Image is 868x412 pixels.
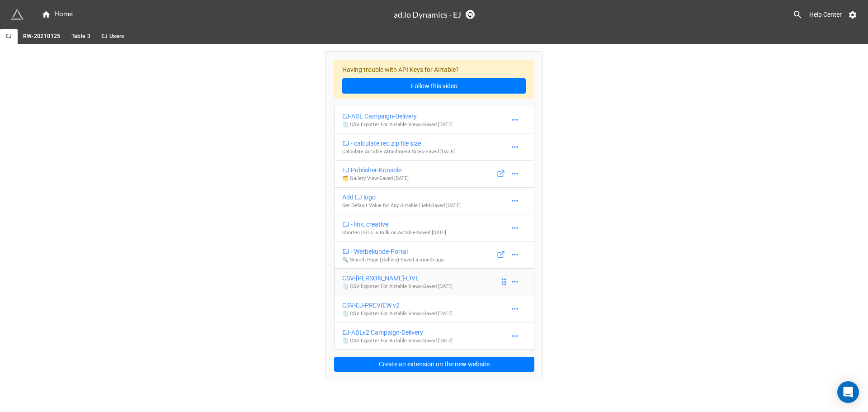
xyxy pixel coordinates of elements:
[342,138,455,148] div: EJ - calculate rec.zip file size
[42,9,73,20] div: Home
[342,78,526,94] a: Follow this video
[342,192,461,202] div: Add EJ logo
[71,32,90,41] span: Table 3
[837,381,859,403] div: Open Intercom Messenger
[342,165,409,175] div: EJ Publisher-Konsole
[5,32,12,41] span: EJ
[342,121,453,128] p: 🗒️ CSV Exporter For Airtable Views - Saved [DATE]
[342,219,446,229] div: EJ - link_creative
[334,160,534,188] a: EJ Publisher-Konsole🗂️ Gallery View-Saved [DATE]
[342,337,453,345] p: 🗒️ CSV Exporter For Airtable Views - Saved [DATE]
[334,60,534,99] div: Having trouble with API Keys for Airtable?
[342,111,453,121] div: EJ-ADL Campaign-Delivery
[342,246,443,256] div: EJ - Werbekunde-Portal
[334,133,534,161] a: EJ - calculate rec.zip file sizeCalculate Airtable Attachment Sizes-Saved [DATE]
[342,229,446,237] p: Shorten URLs in Bulk on Airtable - Saved [DATE]
[334,241,534,269] a: EJ - Werbekunde-Portal🔍 Search Page (Gallery)-Saved a month ago
[101,32,124,41] span: EJ Users
[11,8,24,21] img: miniextensions-icon.73ae0678.png
[466,10,475,19] a: Sync Base Structure
[23,32,61,41] span: RW-20210125
[342,202,461,209] p: Set Default Value for Any Airtable Field - Saved [DATE]
[334,214,534,242] a: EJ - link_creativeShorten URLs in Bulk on Airtable-Saved [DATE]
[334,322,534,350] a: EJ-ADLv2 Campaign-Delivery🗒️ CSV Exporter For Airtable Views-Saved [DATE]
[36,9,78,20] a: Home
[334,268,534,296] a: CSV-[PERSON_NAME]-LIVE🗒️ CSV Exporter For Airtable Views-Saved [DATE]
[342,148,455,156] p: Calculate Airtable Attachment Sizes - Saved [DATE]
[342,327,453,337] div: EJ-ADLv2 Campaign-Delivery
[342,310,453,317] p: 🗒️ CSV Exporter For Airtable Views - Saved [DATE]
[342,273,453,283] div: CSV-[PERSON_NAME]-LIVE
[394,10,461,19] h3: ad.lo Dynamics - EJ
[342,175,409,182] p: 🗂️ Gallery View - Saved [DATE]
[334,295,534,322] a: CSV-EJ-PREVIEW v2🗒️ CSV Exporter For Airtable Views-Saved [DATE]
[803,6,848,23] a: Help Center
[334,357,534,372] button: Create an extension on the new website
[342,256,443,264] p: 🔍 Search Page (Gallery) - Saved a month ago
[342,300,453,310] div: CSV-EJ-PREVIEW v2
[334,106,534,133] a: EJ-ADL Campaign-Delivery🗒️ CSV Exporter For Airtable Views-Saved [DATE]
[342,283,453,290] p: 🗒️ CSV Exporter For Airtable Views - Saved [DATE]
[334,187,534,215] a: Add EJ logoSet Default Value for Any Airtable Field-Saved [DATE]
